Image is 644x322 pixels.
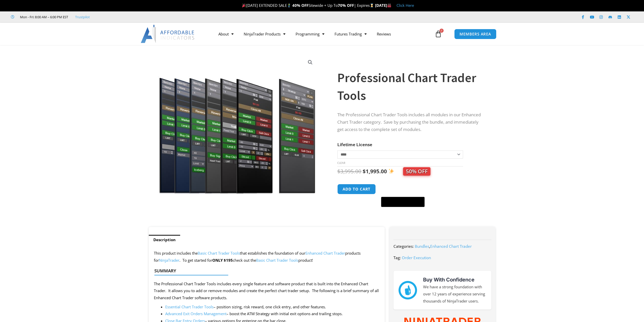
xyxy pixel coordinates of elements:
[165,310,380,317] li: – boost the ATM Strategy with initial exit options and trailing stops.
[380,183,426,195] iframe: Secure express checkout frame
[305,251,345,256] a: Enhanced Chart Trader
[370,4,374,7] img: ⌛
[75,14,90,20] a: Trustpilot
[402,255,431,260] a: Order Execution
[141,25,195,43] img: LogoAI | Affordable Indicators – NinjaTrader
[306,58,315,67] a: View full-screen image gallery
[290,28,329,40] a: Programming
[213,28,433,40] nav: Menu
[165,304,380,311] li: – position sizing, risk reward, one click entry, and other features.
[154,250,380,264] p: This product includes the that establishes the foundation of our products for . To get started for
[198,251,240,256] a: Basic Chart Trader Tools
[154,280,380,302] p: The Professional Chart Trader Tools includes every single feature and software product that is bu...
[165,304,214,309] a: Essential Chart Trader Tools
[239,28,290,40] a: NinjaTrader Products
[375,3,391,8] strong: [DATE]
[460,32,491,36] span: MEMBERS AREA
[337,161,345,165] a: Clear options
[154,268,375,273] h4: Summary
[287,4,291,7] img: 🏌️‍♂️
[372,28,396,40] a: Reviews
[363,168,387,175] bdi: 1,995.00
[337,111,485,133] p: The Professional Chart Trader Tools includes all modules in our Enhanced Chart Trader category. S...
[156,54,319,194] img: ProfessionalToolsBundlePage
[415,244,429,249] a: Bundles
[423,276,486,283] h3: Buy With Confidence
[381,197,425,207] button: Buy with GPay
[159,258,179,263] a: NinjaTrader
[233,258,313,263] span: check out the product!
[399,281,417,299] img: mark thumbs good 43913 | Affordable Indicators – NinjaTrader
[338,3,354,8] strong: 70% OFF
[292,3,308,8] strong: 40% OFF
[403,167,430,176] span: 50% OFF
[440,29,444,33] span: 0
[165,311,226,316] a: Advanced Exit Orders Management
[363,168,366,175] span: $
[329,28,372,40] a: Futures Trading
[393,255,401,260] span: Tag:
[212,258,233,263] strong: ONLY $195
[337,69,485,104] h1: Professional Chart Trader Tools
[397,3,414,8] a: Click Here
[389,168,394,174] img: ✨
[256,258,298,263] a: Basic Chart Trader Tools
[454,29,496,39] a: MEMBERS AREA
[430,244,472,249] a: Enhanced Chart Trader
[415,244,472,249] span: ,
[19,14,68,20] span: Mon - Fri: 8:00 AM – 6:00 PM EST
[149,235,180,245] a: Description
[337,184,376,194] button: Add to cart
[337,142,372,147] label: Lifetime License
[427,27,449,41] a: 0
[337,168,361,175] bdi: 3,995.00
[423,283,486,305] p: We have a strong foundation with over 12 years of experience serving thousands of NinjaTrader users.
[241,3,375,8] span: [DATE] EXTENDED SALE Sitewide + Up To | Expires
[337,168,340,175] span: $
[393,244,414,249] span: Categories:
[242,4,246,7] img: 🎉
[387,4,391,7] img: 🏭
[213,28,239,40] a: About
